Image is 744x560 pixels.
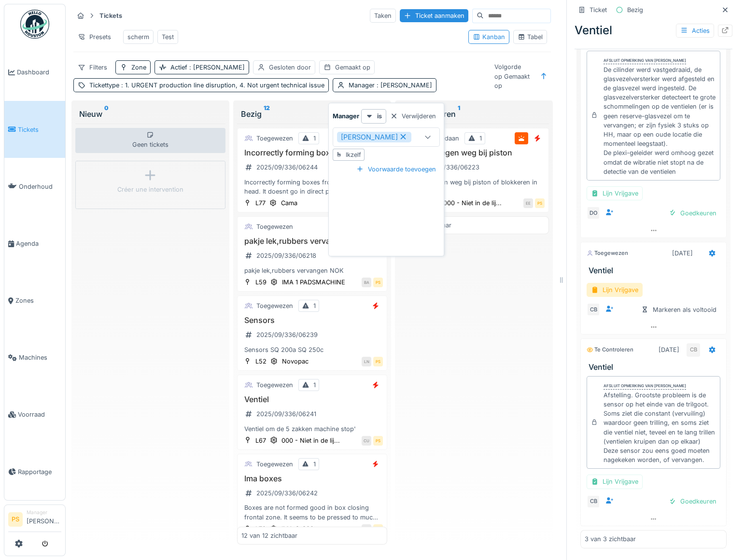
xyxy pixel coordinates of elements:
[241,178,383,196] div: Incorrectly forming boxes from left forming head. It doesnt go in direct position
[443,198,502,208] div: 000 - Niet in de lij...
[119,82,324,89] span: : 1. URGENT production line disruption, 4. Not urgent technical issue
[373,436,383,446] div: PS
[375,82,432,89] span: : [PERSON_NAME]
[458,108,460,120] sup: 1
[281,524,314,533] div: IMA C-900
[27,509,61,516] div: Manager
[241,148,383,157] h3: Incorrectly forming boxes
[19,353,61,362] span: Machines
[255,357,267,366] div: L52
[604,65,716,176] div: De cilinder werd vastgedraaid, de glasvezelversterker werd afgesteld en de glasvezel werd ingeste...
[373,357,383,366] div: PS
[377,112,382,121] strong: is
[362,278,371,287] div: BA
[170,63,245,72] div: Actief
[346,150,361,159] div: Ikzelf
[241,266,383,275] div: pakje lek,rubbers vervangen NOK
[18,125,61,134] span: Tickets
[241,237,383,246] h3: pakje lek,rubbers vervangen NOK
[589,363,722,372] h3: Ventiel
[400,9,468,22] div: Ticket aanmaken
[255,436,266,445] div: L67
[490,60,534,93] div: Volgorde op Gemaakt op
[373,524,383,534] div: PS
[96,11,126,20] strong: Tickets
[256,460,293,469] div: Toegewezen
[18,410,61,419] span: Voorraad
[241,395,383,404] h3: Ventiel
[255,278,267,287] div: L59
[241,108,383,120] div: Bezig
[587,303,600,316] div: CB
[362,357,371,366] div: LN
[349,81,432,90] div: Manager
[75,128,225,153] div: Geen tickets
[604,383,686,390] div: Afsluit opmerking van [PERSON_NAME]
[17,68,61,77] span: Dashboard
[333,112,359,121] strong: Manager
[241,345,383,354] div: Sensors SQ 200a SQ 250c
[241,316,383,325] h3: Sensors
[20,10,49,39] img: Badge_color-CXgf-gQk.svg
[337,132,411,142] div: [PERSON_NAME]
[587,206,600,220] div: DO
[473,32,505,42] div: Kanban
[73,30,115,44] div: Presets
[187,64,245,71] span: : [PERSON_NAME]
[590,5,607,14] div: Ticket
[604,57,686,64] div: Afsluit opmerking van [PERSON_NAME]
[587,346,633,354] div: Te controleren
[89,81,324,90] div: Tickettype
[479,134,482,143] div: 1
[403,148,545,157] h3: Ventiel vliegen weg bij piston
[676,24,714,38] div: Acties
[162,32,174,42] div: Test
[117,185,183,194] div: Créer une intervention
[672,249,693,258] div: [DATE]
[418,163,479,172] div: 2025/09/336/06223
[27,509,61,530] li: [PERSON_NAME]
[256,409,316,419] div: 2025/09/336/06241
[15,296,61,305] span: Zones
[313,380,316,390] div: 1
[255,524,266,533] div: L78
[281,198,297,208] div: Cama
[362,436,371,446] div: CU
[241,474,383,483] h3: Ima boxes
[627,5,643,14] div: Bezig
[255,198,266,208] div: L77
[362,524,371,534] div: KA
[313,134,316,143] div: 1
[256,222,293,231] div: Toegewezen
[313,301,316,310] div: 1
[335,63,370,72] div: Gemaakt op
[403,108,545,120] div: Te controleren
[19,182,61,191] span: Onderhoud
[269,63,311,72] div: Gesloten door
[587,283,643,297] div: Lijn Vrijgave
[587,495,600,508] div: CB
[352,163,440,176] div: Voorwaarde toevoegen
[587,475,643,489] div: Lijn Vrijgave
[256,251,316,260] div: 2025/09/336/06218
[256,489,318,498] div: 2025/09/336/06242
[386,110,440,123] div: Verwijderen
[256,330,318,339] div: 2025/09/336/06239
[587,249,628,257] div: Toegewezen
[523,198,533,208] div: EE
[370,9,396,23] div: Taken
[16,239,61,248] span: Agenda
[8,512,23,527] li: PS
[79,108,222,120] div: Nieuw
[241,503,383,521] div: Boxes are not formed good in box closing frontal zone. It seems to be pressed to much on the righ...
[687,343,700,357] div: CB
[281,436,340,445] div: 000 - Niet in de lij...
[18,467,61,476] span: Rapportage
[127,32,149,42] div: scherm
[587,186,643,200] div: Lijn Vrijgave
[256,163,318,172] div: 2025/09/336/06244
[256,134,293,143] div: Toegewezen
[282,278,345,287] div: IMA 1 PADSMACHINE
[589,266,722,275] h3: Ventiel
[73,60,112,74] div: Filters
